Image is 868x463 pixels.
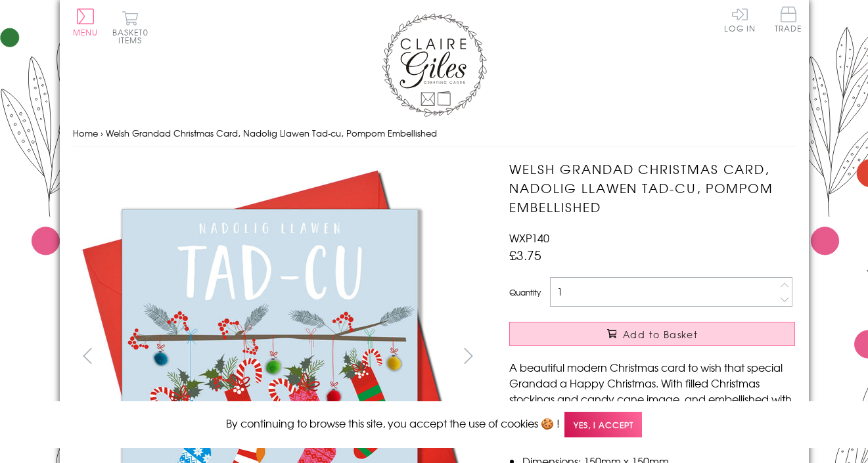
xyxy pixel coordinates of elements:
[509,286,541,298] label: Quantity
[509,230,549,246] span: WXP140
[509,359,795,438] p: A beautiful modern Christmas card to wish that special Grandad a Happy Christmas. With filled Chr...
[564,412,642,437] span: Yes, I accept
[101,127,103,139] span: ›
[382,13,487,117] img: Claire Giles Greetings Cards
[509,246,541,264] span: £3.75
[73,9,99,36] button: Menu
[724,7,756,32] a: Log In
[106,127,437,139] span: Welsh Grandad Christmas Card, Nadolig Llawen Tad-cu, Pompom Embellished
[73,127,98,139] a: Home
[73,26,99,38] span: Menu
[453,341,483,370] button: next
[775,7,802,35] a: Trade
[118,26,148,46] span: 0 items
[623,328,698,341] span: Add to Basket
[509,322,795,346] button: Add to Basket
[73,120,796,147] nav: breadcrumbs
[73,341,103,370] button: prev
[775,7,802,32] span: Trade
[509,160,795,216] h1: Welsh Grandad Christmas Card, Nadolig Llawen Tad-cu, Pompom Embellished
[112,11,148,44] button: Basket0 items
